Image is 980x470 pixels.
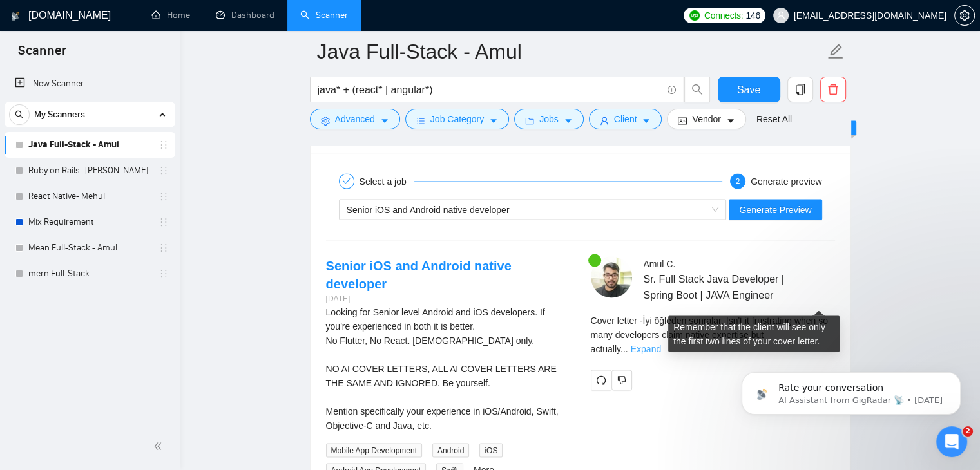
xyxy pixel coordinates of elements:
[159,243,169,253] span: holder
[525,116,534,126] span: folder
[643,258,675,268] span: Amul C .
[310,109,400,129] button: settingAdvancedcaret-down
[788,84,812,95] span: copy
[832,122,850,133] span: New
[591,370,611,390] button: redo
[589,109,662,129] button: userClientcaret-down
[668,315,840,352] div: Remember that the client will see only the first two lines of your cover letter.
[326,305,570,432] div: Looking for Senior level Android and iOS developers. If you're experienced in both it is better. ...
[28,235,151,261] a: Mean Full-Stack - Amul
[591,313,835,355] div: Remember that the client will see only the first two lines of your cover letter.
[631,343,661,353] a: Expand
[704,8,743,23] span: Connects:
[432,443,469,457] span: Android
[326,292,570,305] div: [DATE]
[737,82,760,98] span: Save
[620,343,628,353] span: ...
[321,116,330,126] span: setting
[28,209,151,235] a: Mix Requirement
[343,177,351,185] span: check
[416,116,425,126] span: bars
[151,10,190,21] a: homeHome
[963,426,973,437] span: 2
[159,165,169,176] span: holder
[159,140,169,150] span: holder
[827,43,844,60] span: edit
[600,116,609,126] span: user
[745,8,760,23] span: 146
[591,256,632,297] img: c1l2_TBxlHejGKdnDaTq9S-6n0QV31dqpEux1HMRGu3JNlR_JlmQfofGGh-KWgzGYj
[955,10,974,21] span: setting
[668,86,676,94] span: info-circle
[685,84,709,95] span: search
[10,110,29,119] span: search
[776,11,785,20] span: user
[153,440,166,453] span: double-left
[326,258,512,290] a: Senior iOS and Android native developer
[8,41,77,68] span: Scanner
[216,10,274,21] a: dashboardDashboard
[15,71,165,97] a: New Scanner
[614,112,637,126] span: Client
[718,77,780,102] button: Save
[5,71,175,97] li: New Scanner
[5,102,175,287] li: My Scanners
[300,10,348,21] a: searchScanner
[318,82,662,98] input: Search Freelance Jobs...
[689,10,700,21] img: upwork-logo.png
[347,204,510,214] span: Senior iOS and Android native developer
[514,109,584,129] button: folderJobscaret-down
[722,345,980,435] iframe: Intercom notifications message
[751,173,822,189] div: Generate preview
[9,104,30,125] button: search
[326,443,422,457] span: Mobile App Development
[736,176,740,185] span: 2
[335,112,375,126] span: Advanced
[726,116,735,126] span: caret-down
[360,173,414,189] div: Select a job
[380,116,389,126] span: caret-down
[591,375,611,385] span: redo
[617,375,626,385] span: dislike
[739,202,811,216] span: Generate Preview
[756,112,792,126] a: Reset All
[642,116,651,126] span: caret-down
[643,270,796,303] span: Sr. Full Stack Java Developer | Spring Boot | JAVA Engineer
[692,112,720,126] span: Vendor
[820,77,846,102] button: delete
[28,183,151,209] a: React Native- Mehul
[28,261,151,287] a: mern Full-Stack
[159,268,169,279] span: holder
[729,199,821,220] button: Generate Preview
[678,116,687,126] span: idcard
[28,158,151,183] a: Ruby on Rails- [PERSON_NAME]
[430,112,484,126] span: Job Category
[489,116,498,126] span: caret-down
[667,109,745,129] button: idcardVendorcaret-down
[821,84,845,95] span: delete
[787,77,813,102] button: copy
[405,109,509,129] button: barsJob Categorycaret-down
[479,443,503,457] span: iOS
[684,77,710,102] button: search
[936,426,967,457] iframe: Intercom live chat
[954,10,975,21] a: setting
[28,132,151,158] a: Java Full-Stack - Amul
[591,315,828,353] span: Cover letter - İyi öğleden sonralar, Isn't it frustrating when so many developers claim native ex...
[611,370,632,390] button: dislike
[317,35,825,68] input: Scanner name...
[159,191,169,202] span: holder
[564,116,573,126] span: caret-down
[539,112,559,126] span: Jobs
[954,5,975,26] button: setting
[159,217,169,227] span: holder
[34,102,85,127] span: My Scanners
[11,6,20,26] img: logo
